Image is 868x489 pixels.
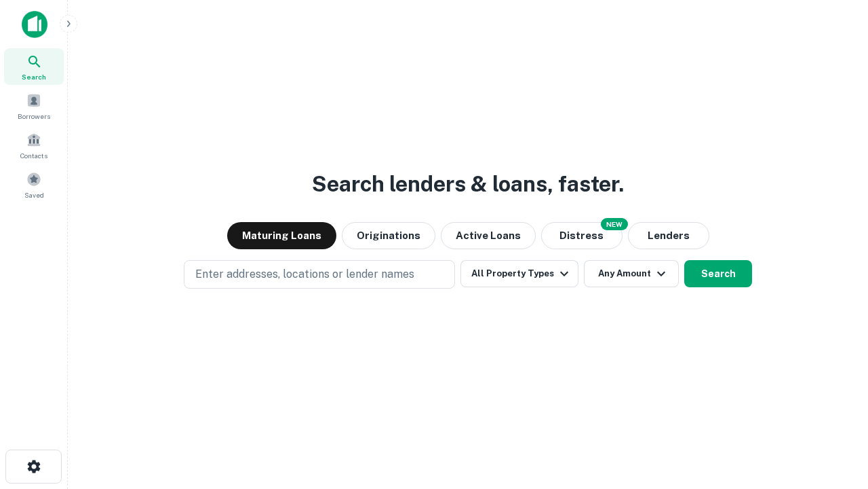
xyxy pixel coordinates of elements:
[227,222,336,249] button: Maturing Loans
[684,260,752,287] button: Search
[22,11,47,38] img: capitalize-icon.png
[441,222,536,249] button: Active Loans
[342,222,435,249] button: Originations
[18,111,50,122] span: Borrowers
[184,260,455,289] button: Enter addresses, locations or lender names
[4,88,64,124] a: Borrowers
[312,168,624,200] h3: Search lenders & loans, faster.
[460,260,578,287] button: All Property Types
[195,266,414,283] p: Enter addresses, locations or lender names
[4,48,64,85] a: Search
[628,222,709,249] button: Lenders
[24,189,44,200] span: Saved
[800,380,868,446] iframe: Chat Widget
[601,218,628,230] div: NEW
[584,260,679,287] button: Any Amount
[541,222,623,249] button: Search distressed loans with lien and other non-mortgage details.
[22,71,46,82] span: Search
[4,166,64,203] a: Saved
[4,127,64,164] a: Contacts
[20,150,47,161] span: Contacts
